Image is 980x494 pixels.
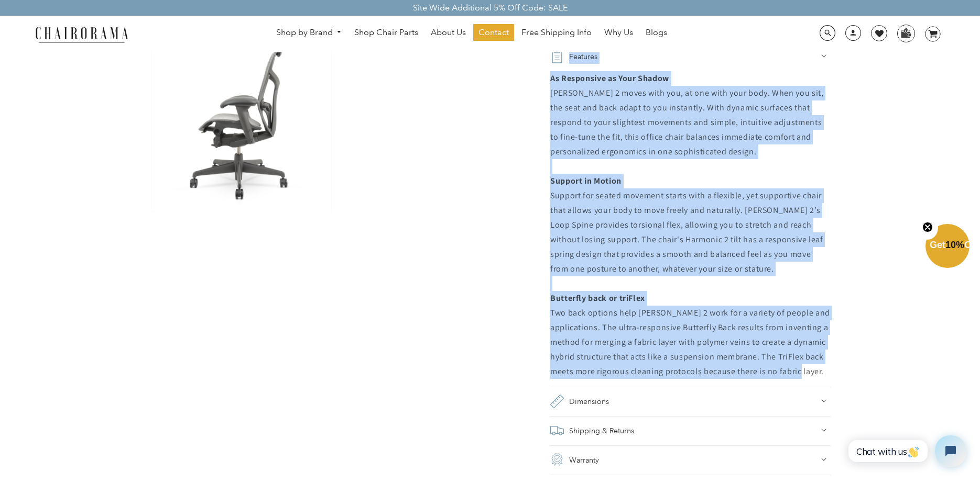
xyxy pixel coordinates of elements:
span: About Us [431,27,466,38]
span: Blogs [646,27,667,38]
b: Butterfly back or triFlex [550,293,645,304]
h2: Warranty [569,453,599,467]
a: Shop Chair Parts [349,24,423,41]
b: Support in Motion [550,175,622,186]
img: Herman Miller Mirra 2 Chair Renewed by Chairorama - chairorama [151,31,331,211]
nav: DesktopNavigation [179,24,765,43]
a: Shop by Brand [271,25,347,41]
span: Contact [478,27,509,38]
button: Close teaser [917,216,938,240]
h2: Dimensions [569,394,609,409]
a: About Us [426,24,471,41]
span: Shop Chair Parts [354,27,418,38]
img: WhatsApp_Image_2024-07-12_at_16.23.01.webp [898,25,914,41]
div: Get10%OffClose teaser [925,225,970,269]
a: Blogs [640,24,672,41]
h2: Shipping & Returns [569,423,634,438]
h2: Features [569,49,597,64]
span: 10% [945,240,964,250]
b: As Responsive as Your Shadow [550,73,669,84]
a: Why Us [599,24,638,41]
summary: Dimensions [550,387,831,416]
div: [PERSON_NAME] 2 moves with you, at one with your body. When you sit, the seat and back adapt to y... [550,71,831,379]
a: Contact [473,24,514,41]
summary: Shipping & Returns [550,416,831,445]
img: guarantee.png [550,453,564,466]
img: chairorama [29,25,134,43]
summary: Features [550,42,831,71]
span: Get Off [930,240,978,250]
summary: Warranty [550,445,831,475]
span: Why Us [604,27,633,38]
a: Free Shipping Info [516,24,597,41]
span: Free Shipping Info [521,27,592,38]
iframe: Tidio Chat [837,426,975,476]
